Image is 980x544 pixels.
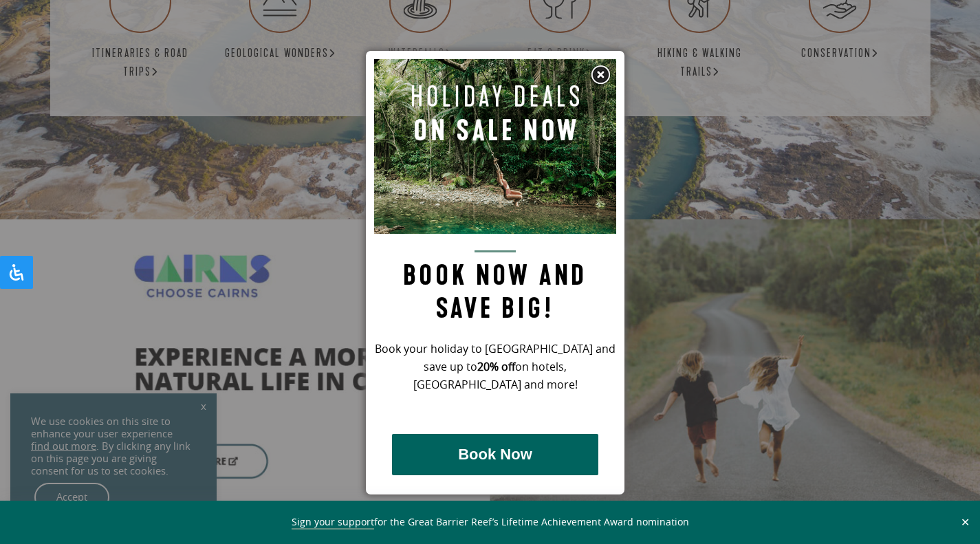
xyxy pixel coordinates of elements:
[477,359,515,374] strong: 20% off
[392,434,598,475] button: Book Now
[292,515,374,530] a: Sign your support
[374,59,616,234] img: Pop up image for Holiday Packages
[374,250,616,325] h2: Book now and save big!
[374,340,616,394] p: Book your holiday to [GEOGRAPHIC_DATA] and save up to on hotels, [GEOGRAPHIC_DATA] and more!
[957,516,973,528] button: Close
[590,65,611,85] img: Close
[292,515,689,530] span: for the Great Barrier Reef’s Lifetime Achievement Award nomination
[8,264,25,281] svg: Open Accessibility Panel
